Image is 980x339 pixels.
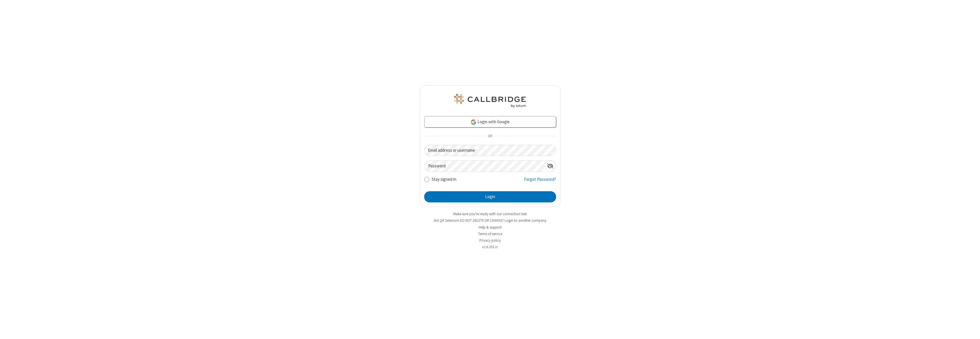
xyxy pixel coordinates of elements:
[420,244,561,250] li: v2.6.353.1c
[479,238,501,243] a: Privacy policy
[470,119,477,125] img: google-icon.png
[485,132,495,140] span: OR
[524,176,556,187] a: Forgot Password?
[478,231,502,236] a: Terms of service
[453,94,527,108] img: QA Selenium DO NOT DELETE OR CHANGE
[424,145,556,156] input: Email address or username
[424,161,545,172] input: Password
[479,225,502,230] a: Help & support
[420,218,561,223] li: Not QA Selenium DO NOT DELETE OR CHANGE?
[453,211,527,216] a: Make sure you're ready with our connection test
[424,191,556,203] button: Login
[432,176,456,183] label: Stay signed in
[424,116,556,128] a: Login with Google
[545,161,556,171] div: Show password
[505,218,546,223] button: Login to another company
